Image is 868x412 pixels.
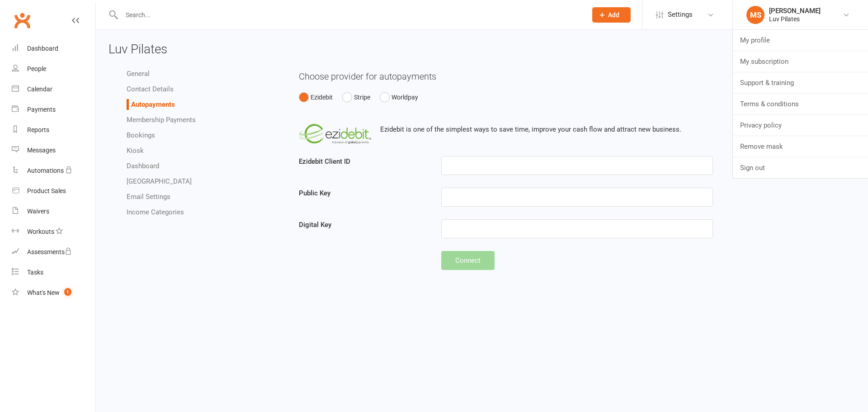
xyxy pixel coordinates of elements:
[108,42,167,57] span: Luv Pilates
[127,116,196,124] a: Membership Payments
[127,193,170,201] a: Email Settings
[769,7,821,15] div: [PERSON_NAME]
[119,9,580,21] input: Search...
[299,124,856,135] p: Ezidebit is one of the simplest ways to save time, improve your cash flow and attract new business.
[12,181,95,201] a: Product Sales
[12,59,95,79] a: People
[27,208,49,215] div: Waivers
[11,9,33,32] a: Clubworx
[299,124,371,144] img: Ezidebit
[12,79,95,99] a: Calendar
[733,115,868,136] a: Privacy policy
[746,6,764,24] div: MS
[27,65,46,72] div: People
[27,85,52,93] div: Calendar
[127,70,150,78] a: General
[12,201,95,222] a: Waivers
[769,15,821,23] div: Luv Pilates
[12,38,95,59] a: Dashboard
[12,222,95,242] a: Workouts
[12,140,95,161] a: Messages
[12,262,95,283] a: Tasks
[64,288,71,296] span: 1
[127,177,192,185] a: [GEOGRAPHIC_DATA]
[27,187,66,194] div: Product Sales
[292,156,434,167] label: Ezidebit Client ID
[12,242,95,262] a: Assessments
[668,5,693,25] span: Settings
[12,120,95,140] a: Reports
[733,136,868,157] a: Remove mask
[27,289,60,296] div: What's New
[733,72,868,93] a: Support & training
[733,94,868,114] a: Terms & conditions
[380,89,418,106] button: Worldpay
[733,157,868,178] a: Sign out
[131,100,175,109] a: Autopayments
[27,248,72,256] div: Assessments
[27,167,64,174] div: Automations
[27,126,49,133] div: Reports
[27,45,58,52] div: Dashboard
[27,147,56,154] div: Messages
[299,71,856,81] h4: Choose provider for autopayments
[12,99,95,120] a: Payments
[733,51,868,72] a: My subscription
[12,283,95,303] a: What's New1
[127,147,144,155] a: Kiosk
[127,208,184,216] a: Income Categories
[733,30,868,51] a: My profile
[27,228,54,235] div: Workouts
[27,106,56,113] div: Payments
[27,269,43,276] div: Tasks
[342,89,370,106] button: Stripe
[127,162,159,170] a: Dashboard
[127,131,155,139] a: Bookings
[127,85,174,93] a: Contact Details
[292,219,434,230] label: Digital Key
[12,161,95,181] a: Automations
[608,11,619,19] span: Add
[592,7,631,23] button: Add
[292,188,434,199] label: Public Key
[299,89,333,106] button: Ezidebit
